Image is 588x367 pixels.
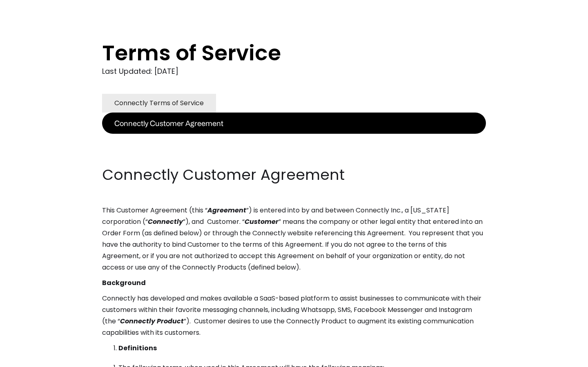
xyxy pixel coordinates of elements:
[114,97,204,109] div: Connectly Terms of Service
[102,293,486,338] p: Connectly has developed and makes available a SaaS-based platform to assist businesses to communi...
[114,117,223,129] div: Connectly Customer Agreement
[120,316,184,326] em: Connectly Product
[102,65,486,77] div: Last Updated: [DATE]
[102,149,486,161] p: ‍
[207,206,246,215] em: Agreement
[102,134,486,145] p: ‍
[245,217,278,226] em: Customer
[102,205,486,273] p: This Customer Agreement (this “ ”) is entered into by and between Connectly Inc., a [US_STATE] co...
[102,41,453,65] h1: Terms of Service
[148,217,183,226] em: Connectly
[102,165,486,185] h2: Connectly Customer Agreement
[102,278,146,287] strong: Background
[118,343,157,353] strong: Definitions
